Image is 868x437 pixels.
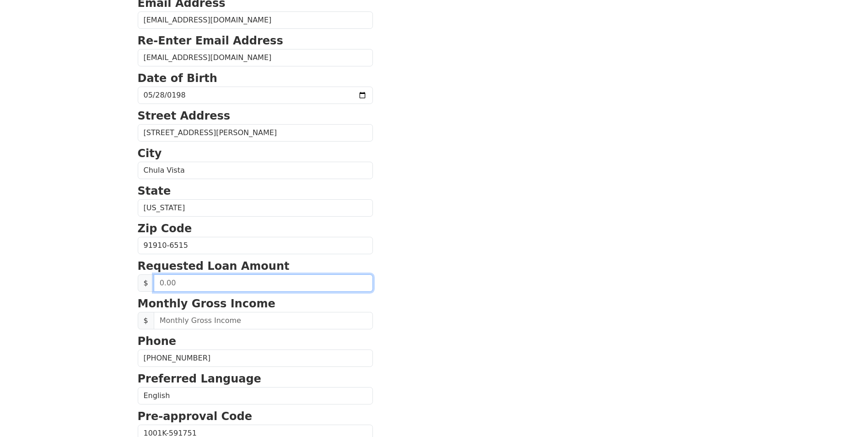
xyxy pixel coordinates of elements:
[138,312,154,329] span: $
[138,295,373,312] p: Monthly Gross Income
[138,109,231,122] strong: Street Address
[138,274,154,292] span: $
[138,372,261,385] strong: Preferred Language
[138,124,373,142] input: Street Address
[138,147,162,160] strong: City
[138,222,192,235] strong: Zip Code
[138,11,373,29] input: Email Address
[138,162,373,179] input: City
[138,335,177,348] strong: Phone
[138,410,253,423] strong: Pre-approval Code
[154,312,373,329] input: Monthly Gross Income
[138,185,171,197] strong: State
[138,49,373,66] input: Re-Enter Email Address
[138,72,217,85] strong: Date of Birth
[138,237,373,254] input: Zip Code
[138,34,283,47] strong: Re-Enter Email Address
[138,260,290,273] strong: Requested Loan Amount
[138,350,373,367] input: Phone
[154,274,373,292] input: 0.00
